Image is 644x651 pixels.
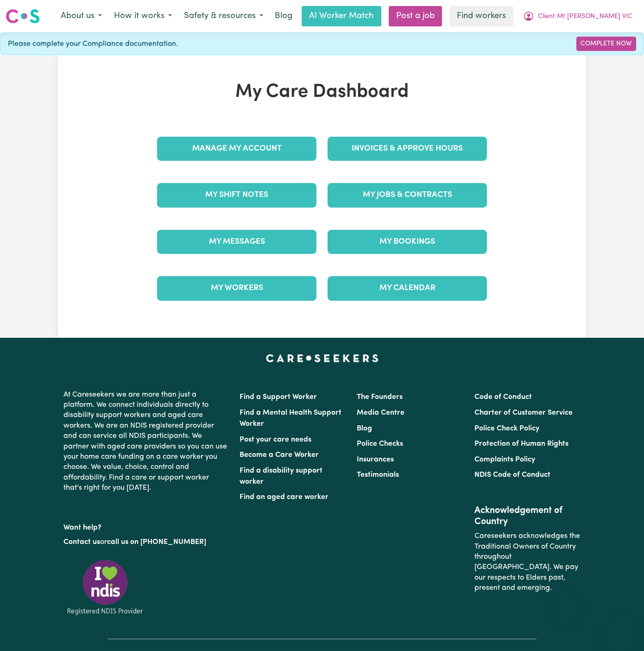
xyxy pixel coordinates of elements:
[357,471,399,479] a: Testimonials
[157,230,316,254] a: My Messages
[449,6,513,26] a: Find workers
[266,354,379,362] a: Careseekers home page
[240,451,319,459] a: Become a Care Worker
[474,471,550,479] a: NDIS Code of Conduct
[108,6,178,26] button: How it works
[474,456,535,463] a: Complaints Policy
[63,558,147,616] img: Registered NDIS provider
[8,38,178,50] span: Please complete your Compliance documentation.
[328,276,487,300] a: My Calendar
[328,183,487,207] a: My Jobs & Contracts
[357,393,403,401] a: The Founders
[240,467,322,486] a: Find a disability support worker
[607,614,637,644] iframe: Button to launch messaging window
[107,538,206,546] a: call us on [PHONE_NUMBER]
[474,409,573,417] a: Charter of Customer Service
[474,425,539,432] a: Police Check Policy
[63,386,228,497] p: At Careseekers we are more than just a platform. We connect individuals directly to disability su...
[240,409,341,428] a: Find a Mental Health Support Worker
[269,6,298,26] a: Blog
[6,6,40,27] a: Careseekers logo
[357,456,394,463] a: Insurances
[576,37,636,51] a: Complete Now
[328,137,487,161] a: Invoices & Approve Hours
[63,538,100,546] a: Contact us
[157,276,316,300] a: My Workers
[63,519,228,533] p: Want help?
[63,533,228,551] p: or
[178,6,269,26] button: Safety & resources
[357,425,372,432] a: Blog
[357,409,404,417] a: Media Centre
[6,8,40,25] img: Careseekers logo
[157,137,316,161] a: Manage My Account
[152,81,492,103] h1: My Care Dashboard
[240,393,317,401] a: Find a Support Worker
[474,505,581,527] h2: Acknowledgement of Country
[240,436,311,443] a: Post your care needs
[302,6,381,26] a: AI Worker Match
[517,6,638,26] button: My Account
[55,6,108,26] button: About us
[240,493,328,501] a: Find an aged care worker
[474,393,532,401] a: Code of Conduct
[538,12,632,22] span: Client Mt [PERSON_NAME] VIC
[357,440,403,448] a: Police Checks
[474,440,568,448] a: Protection of Human Rights
[474,527,581,597] p: Careseekers acknowledges the Traditional Owners of Country throughout [GEOGRAPHIC_DATA]. We pay o...
[157,183,316,207] a: My Shift Notes
[389,6,442,26] a: Post a job
[557,592,576,610] iframe: Close message
[328,230,487,254] a: My Bookings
